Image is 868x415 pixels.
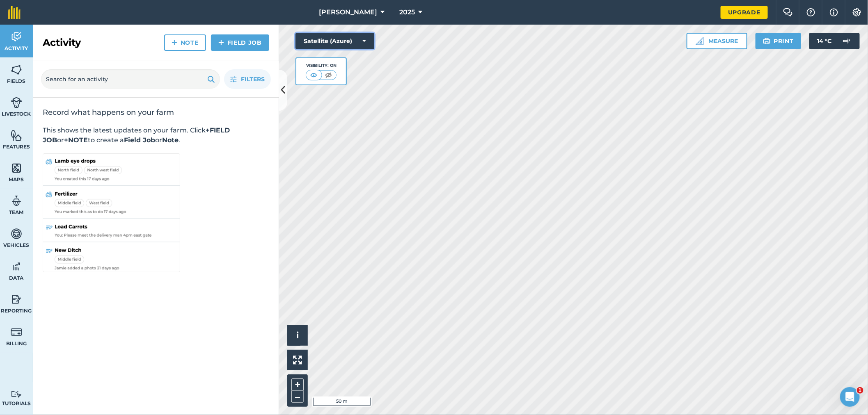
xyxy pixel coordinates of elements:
img: svg+xml;base64,PD94bWwgdmVyc2lvbj0iMS4wIiBlbmNvZGluZz0idXRmLTgiPz4KPCEtLSBHZW5lcmF0b3I6IEFkb2JlIE... [11,31,22,43]
img: svg+xml;base64,PHN2ZyB4bWxucz0iaHR0cDovL3d3dy53My5vcmcvMjAwMC9zdmciIHdpZHRoPSIxOSIgaGVpZ2h0PSIyNC... [207,74,215,84]
img: svg+xml;base64,PD94bWwgdmVyc2lvbj0iMS4wIiBlbmNvZGluZz0idXRmLTgiPz4KPCEtLSBHZW5lcmF0b3I6IEFkb2JlIE... [838,33,855,49]
img: svg+xml;base64,PHN2ZyB4bWxucz0iaHR0cDovL3d3dy53My5vcmcvMjAwMC9zdmciIHdpZHRoPSI1MCIgaGVpZ2h0PSI0MC... [309,71,319,79]
strong: Field Job [124,136,155,144]
button: – [291,391,304,403]
span: i [296,330,299,340]
img: svg+xml;base64,PHN2ZyB4bWxucz0iaHR0cDovL3d3dy53My5vcmcvMjAwMC9zdmciIHdpZHRoPSIxNyIgaGVpZ2h0PSIxNy... [830,7,838,17]
span: 14 ° C [818,33,832,49]
span: [PERSON_NAME] [319,7,377,17]
img: svg+xml;base64,PD94bWwgdmVyc2lvbj0iMS4wIiBlbmNvZGluZz0idXRmLTgiPz4KPCEtLSBHZW5lcmF0b3I6IEFkb2JlIE... [11,293,22,306]
span: Filters [241,75,265,84]
img: fieldmargin Logo [8,6,21,19]
button: Print [756,33,802,49]
strong: Note [162,136,179,144]
a: Field Job [211,34,269,51]
h2: Record what happens on your farm [43,107,269,117]
img: Two speech bubbles overlapping with the left bubble in the forefront [783,8,793,16]
h2: Activity [43,36,81,49]
img: svg+xml;base64,PHN2ZyB4bWxucz0iaHR0cDovL3d3dy53My5vcmcvMjAwMC9zdmciIHdpZHRoPSIxNCIgaGVpZ2h0PSIyNC... [218,38,224,48]
img: svg+xml;base64,PHN2ZyB4bWxucz0iaHR0cDovL3d3dy53My5vcmcvMjAwMC9zdmciIHdpZHRoPSIxOSIgaGVpZ2h0PSIyNC... [763,36,771,46]
img: Four arrows, one pointing top left, one top right, one bottom right and the last bottom left [293,356,302,365]
button: Measure [687,33,747,49]
a: Upgrade [721,6,768,19]
img: svg+xml;base64,PHN2ZyB4bWxucz0iaHR0cDovL3d3dy53My5vcmcvMjAwMC9zdmciIHdpZHRoPSI1NiIgaGVpZ2h0PSI2MC... [11,129,22,141]
img: A cog icon [852,8,862,16]
img: svg+xml;base64,PD94bWwgdmVyc2lvbj0iMS4wIiBlbmNvZGluZz0idXRmLTgiPz4KPCEtLSBHZW5lcmF0b3I6IEFkb2JlIE... [11,195,22,207]
img: svg+xml;base64,PHN2ZyB4bWxucz0iaHR0cDovL3d3dy53My5vcmcvMjAwMC9zdmciIHdpZHRoPSIxNCIgaGVpZ2h0PSIyNC... [172,38,177,48]
p: This shows the latest updates on your farm. Click or to create a or . [43,125,269,145]
a: Note [164,34,206,51]
img: svg+xml;base64,PHN2ZyB4bWxucz0iaHR0cDovL3d3dy53My5vcmcvMjAwMC9zdmciIHdpZHRoPSI1NiIgaGVpZ2h0PSI2MC... [11,64,22,76]
button: Filters [224,69,271,89]
span: 1 [857,387,863,394]
img: svg+xml;base64,PD94bWwgdmVyc2lvbj0iMS4wIiBlbmNvZGluZz0idXRmLTgiPz4KPCEtLSBHZW5lcmF0b3I6IEFkb2JlIE... [11,390,22,398]
span: 2025 [399,7,415,17]
strong: +NOTE [64,136,88,144]
button: Satellite (Azure) [295,33,374,49]
button: + [291,379,304,391]
img: svg+xml;base64,PD94bWwgdmVyc2lvbj0iMS4wIiBlbmNvZGluZz0idXRmLTgiPz4KPCEtLSBHZW5lcmF0b3I6IEFkb2JlIE... [11,96,22,109]
button: 14 °C [809,33,860,49]
img: A question mark icon [806,8,816,16]
img: Ruler icon [696,37,704,45]
img: svg+xml;base64,PHN2ZyB4bWxucz0iaHR0cDovL3d3dy53My5vcmcvMjAwMC9zdmciIHdpZHRoPSI1NiIgaGVpZ2h0PSI2MC... [11,162,22,174]
img: svg+xml;base64,PD94bWwgdmVyc2lvbj0iMS4wIiBlbmNvZGluZz0idXRmLTgiPz4KPCEtLSBHZW5lcmF0b3I6IEFkb2JlIE... [11,326,22,338]
img: svg+xml;base64,PD94bWwgdmVyc2lvbj0iMS4wIiBlbmNvZGluZz0idXRmLTgiPz4KPCEtLSBHZW5lcmF0b3I6IEFkb2JlIE... [11,228,22,240]
iframe: Intercom live chat [840,387,860,407]
input: Search for an activity [41,69,220,89]
img: svg+xml;base64,PD94bWwgdmVyc2lvbj0iMS4wIiBlbmNvZGluZz0idXRmLTgiPz4KPCEtLSBHZW5lcmF0b3I6IEFkb2JlIE... [11,260,22,273]
img: svg+xml;base64,PHN2ZyB4bWxucz0iaHR0cDovL3d3dy53My5vcmcvMjAwMC9zdmciIHdpZHRoPSI1MCIgaGVpZ2h0PSI0MC... [323,71,334,79]
div: Visibility: On [306,62,337,69]
button: i [287,325,308,346]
